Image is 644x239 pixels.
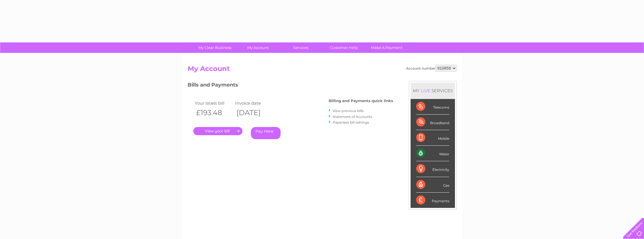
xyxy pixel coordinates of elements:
[329,99,393,103] h4: Billing and Payments quick links
[416,177,449,193] div: Gas
[416,130,449,146] div: Mobile
[416,99,449,115] div: Telecoms
[406,65,457,72] div: Account number
[411,83,455,99] div: MY SERVICES
[193,107,234,119] th: £193.48
[416,161,449,177] div: Electricity
[193,127,242,135] a: .
[416,193,449,208] div: Payments
[420,88,431,93] div: LIVE
[416,115,449,130] div: Broadband
[333,120,369,124] a: Paperless bill settings
[193,99,234,107] td: Your latest bill
[320,42,367,53] a: Customer Help
[234,99,274,107] td: Invoice date
[416,146,449,161] div: Water
[333,115,372,119] a: Statement of Accounts
[188,65,457,76] h2: My Account
[234,107,274,119] th: [DATE]
[235,42,281,53] a: My Account
[188,81,393,91] h3: Bills and Payments
[277,42,324,53] a: Services
[333,109,364,113] a: View previous bills
[363,42,410,53] a: Make A Payment
[192,42,238,53] a: My Clear Business
[251,127,281,139] a: Pay Here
